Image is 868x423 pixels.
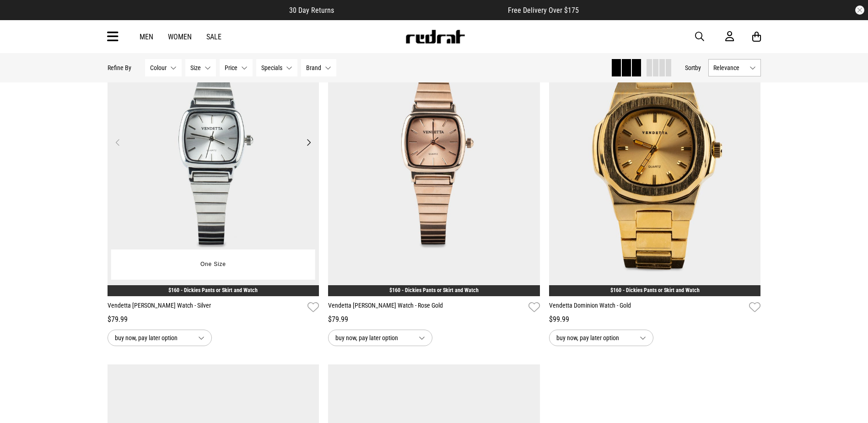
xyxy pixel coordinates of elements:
span: Free Delivery Over $175 [508,6,579,15]
button: Open LiveChat chat widget [7,4,35,31]
a: Sale [206,33,221,41]
a: Vendetta Dominion Watch - Gold [549,301,746,314]
a: $160 - Dickies Pants or Skirt and Watch [168,287,258,293]
span: 30 Day Returns [289,6,334,15]
button: Previous [112,137,124,148]
a: Vendetta [PERSON_NAME] Watch - Rose Gold [328,301,525,314]
iframe: Customer reviews powered by Trustpilot [352,5,490,15]
button: Specials [256,59,297,76]
button: Next [303,137,314,148]
div: $99.99 [549,314,761,325]
span: buy now, pay later option [335,332,411,343]
button: Sortby [685,62,701,73]
button: Colour [145,59,182,76]
span: Relevance [713,64,746,71]
p: Refine By [108,64,131,71]
span: Brand [306,64,321,71]
img: Redrat logo [405,30,465,43]
div: $79.99 [328,314,540,325]
button: Brand [301,59,336,76]
button: Size [185,59,216,76]
button: Relevance [708,59,761,76]
button: buy now, pay later option [108,330,212,346]
span: by [695,64,701,71]
span: buy now, pay later option [115,332,191,343]
a: $160 - Dickies Pants or Skirt and Watch [389,287,479,293]
button: buy now, pay later option [549,330,653,346]
a: Men [140,33,153,41]
button: One Size [194,256,233,273]
button: buy now, pay later option [328,330,432,346]
span: Price [225,64,237,71]
span: Colour [150,64,167,71]
div: $79.99 [108,314,319,325]
span: Specials [261,64,282,71]
a: $160 - Dickies Pants or Skirt and Watch [610,287,700,293]
a: Vendetta [PERSON_NAME] Watch - Silver [108,301,304,314]
button: Price [220,59,253,76]
span: Size [190,64,201,71]
span: buy now, pay later option [556,332,632,343]
a: Women [168,33,192,41]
